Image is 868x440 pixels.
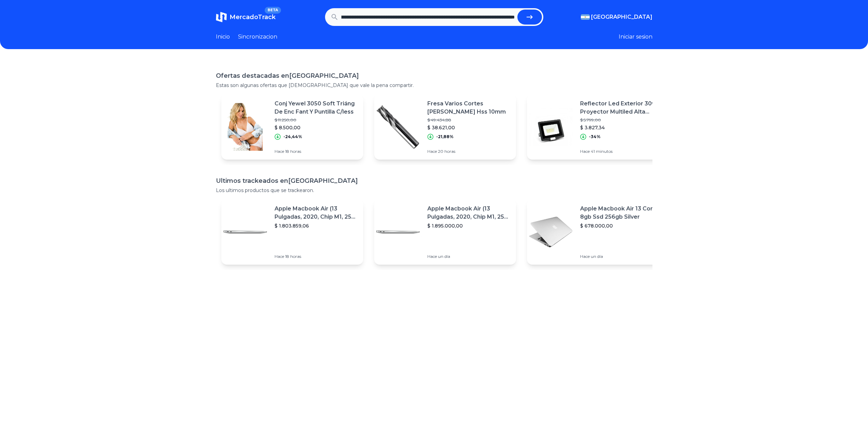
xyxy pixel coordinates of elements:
a: Sincronizacion [238,33,277,41]
p: -34% [589,134,601,140]
p: $ 11.250,00 [275,117,358,123]
p: Hace 18 horas [275,254,358,259]
a: MercadoTrackBETA [216,12,276,23]
a: Featured imageApple Macbook Air (13 Pulgadas, 2020, Chip M1, 256 Gb De Ssd, 8 Gb De Ram) - Plata$... [374,199,516,265]
p: $ 38.621,00 [427,124,511,131]
p: $ 5.799,00 [580,117,663,123]
p: Apple Macbook Air 13 Core I5 8gb Ssd 256gb Silver [580,205,663,221]
img: Featured image [527,103,575,151]
p: Hace 20 horas [427,149,511,154]
p: Hace 41 minutos [580,149,663,154]
a: Featured imageConj Yewel 3050 Soft Triáng De Enc Fant Y Puntilla C/less$ 11.250,00$ 8.500,00-24,4... [221,94,363,160]
img: Featured image [374,208,422,256]
a: Featured imageFresa Varios Cortes [PERSON_NAME] Hss 10mm$ 49.434,88$ 38.621,00-21,88%Hace 20 horas [374,94,516,160]
img: Featured image [374,103,422,151]
p: $ 49.434,88 [427,117,511,123]
h1: Ultimos trackeados en [GEOGRAPHIC_DATA] [216,176,652,186]
p: Apple Macbook Air (13 Pulgadas, 2020, Chip M1, 256 Gb De Ssd, 8 Gb De Ram) - Plata [427,205,511,221]
img: Featured image [221,208,269,256]
p: Hace un día [427,254,511,259]
p: Hace un día [580,254,663,259]
p: $ 8.500,00 [275,124,358,131]
a: Inicio [216,33,230,41]
img: MercadoTrack [216,12,227,23]
a: Featured imageApple Macbook Air (13 Pulgadas, 2020, Chip M1, 256 Gb De Ssd, 8 Gb De Ram) - Plata$... [221,199,363,265]
p: $ 1.895.000,00 [427,222,511,229]
p: Fresa Varios Cortes [PERSON_NAME] Hss 10mm [427,100,511,116]
a: Featured imageReflector Led Exterior 30w Proyector Multiled Alta Potencia$ 5.799,00$ 3.827,34-34%... [527,94,669,160]
p: Hace 18 horas [275,149,358,154]
p: $ 678.000,00 [580,222,663,229]
p: Apple Macbook Air (13 Pulgadas, 2020, Chip M1, 256 Gb De Ssd, 8 Gb De Ram) - Plata [275,205,358,221]
p: $ 3.827,34 [580,124,663,131]
span: [GEOGRAPHIC_DATA] [591,13,652,21]
img: Featured image [221,103,269,151]
span: BETA [265,7,281,14]
span: MercadoTrack [230,13,276,21]
p: -21,88% [436,134,454,140]
button: [GEOGRAPHIC_DATA] [581,13,652,21]
p: Reflector Led Exterior 30w Proyector Multiled Alta Potencia [580,100,663,116]
p: Conj Yewel 3050 Soft Triáng De Enc Fant Y Puntilla C/less [275,100,358,116]
p: $ 1.803.859,06 [275,222,358,229]
p: Estas son algunas ofertas que [DEMOGRAPHIC_DATA] que vale la pena compartir. [216,82,652,89]
h1: Ofertas destacadas en [GEOGRAPHIC_DATA] [216,71,652,80]
img: Argentina [581,14,590,20]
button: Iniciar sesion [619,33,652,41]
img: Featured image [527,208,575,256]
a: Featured imageApple Macbook Air 13 Core I5 8gb Ssd 256gb Silver$ 678.000,00Hace un día [527,199,669,265]
p: -24,44% [283,134,302,140]
p: Los ultimos productos que se trackearon. [216,187,652,194]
